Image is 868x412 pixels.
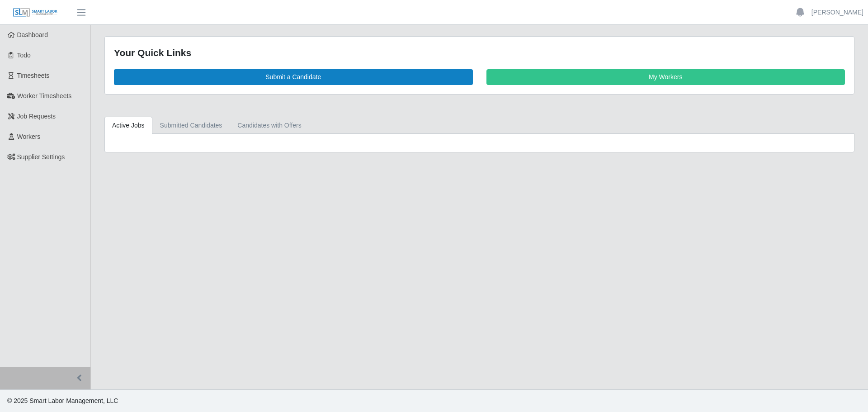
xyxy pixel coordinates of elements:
span: Todo [17,52,31,59]
a: [PERSON_NAME] [811,8,863,17]
a: Active Jobs [104,117,152,134]
span: © 2025 Smart Labor Management, LLC [7,397,118,404]
span: Dashboard [17,31,48,38]
a: Submit a Candidate [114,69,473,85]
span: Workers [17,133,41,140]
a: Candidates with Offers [230,117,309,134]
img: SLM Logo [13,8,58,18]
span: Timesheets [17,72,50,79]
span: Job Requests [17,113,56,120]
span: Supplier Settings [17,153,65,161]
span: Worker Timesheets [17,92,71,99]
a: Submitted Candidates [152,117,230,134]
div: Your Quick Links [114,46,845,60]
a: My Workers [486,69,845,85]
